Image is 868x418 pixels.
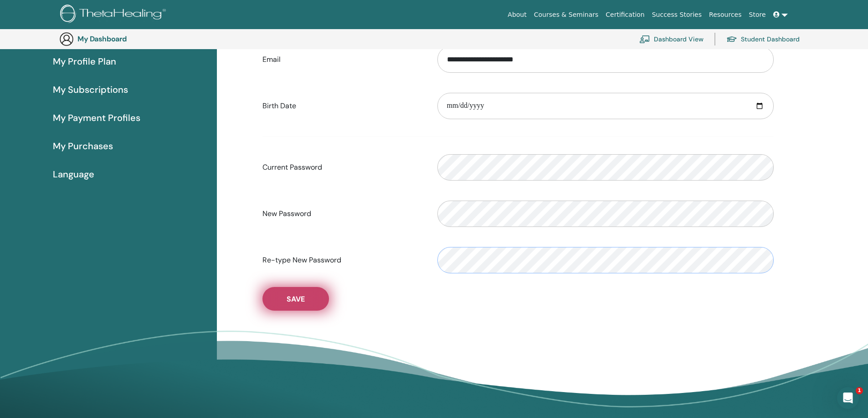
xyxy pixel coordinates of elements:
span: My Subscriptions [53,83,128,96]
a: Student Dashboard [726,29,800,49]
span: My Purchases [53,139,113,153]
span: Save [287,294,305,304]
a: Dashboard View [639,29,704,49]
img: chalkboard-teacher.svg [639,35,650,43]
span: My Payment Profiles [53,111,140,125]
label: Re-type New Password [256,252,431,269]
span: 1 [856,387,863,394]
span: Language [53,167,94,181]
img: generic-user-icon.jpg [59,32,74,46]
img: logo.png [60,5,169,25]
a: Store [745,6,770,23]
a: Resources [705,6,745,23]
span: My Profile Plan [53,55,116,68]
label: New Password [256,205,431,222]
button: Save [262,287,329,311]
a: Courses & Seminars [530,6,602,23]
a: Success Stories [648,6,705,23]
a: Certification [602,6,648,23]
label: Email [256,51,431,68]
a: About [504,6,530,23]
label: Current Password [256,159,431,176]
h3: My Dashboard [77,35,169,43]
img: graduation-cap.svg [726,35,737,43]
iframe: Intercom live chat [837,387,859,409]
label: Birth Date [256,97,431,115]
